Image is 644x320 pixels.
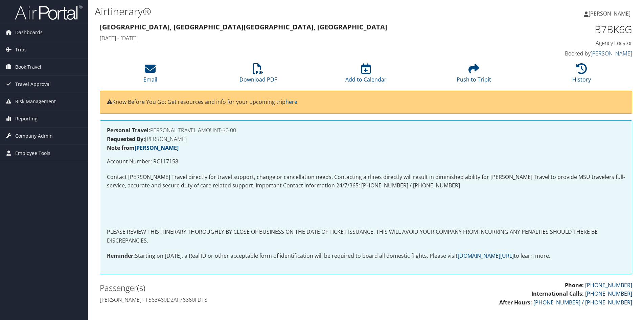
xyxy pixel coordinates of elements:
strong: [GEOGRAPHIC_DATA], [GEOGRAPHIC_DATA] [GEOGRAPHIC_DATA], [GEOGRAPHIC_DATA] [100,22,387,31]
h4: [DATE] - [DATE] [100,35,497,42]
a: [PERSON_NAME] [591,50,632,57]
h4: Agency Locator [507,39,632,47]
h1: B7BK6G [507,22,632,37]
span: Trips [15,41,27,58]
a: Email [143,67,157,83]
p: Starting on [DATE], a Real ID or other acceptable form of identification will be required to boar... [107,252,625,260]
a: [DOMAIN_NAME][URL] [458,252,514,259]
h2: Passenger(s) [100,282,361,294]
h4: [PERSON_NAME] - F563460D2AF76860FD18 [100,296,361,303]
h1: Airtinerary® [95,4,456,19]
span: Reporting [15,110,38,127]
strong: Phone: [565,281,584,289]
strong: Requested By: [107,135,145,143]
span: Dashboards [15,24,43,41]
a: [PERSON_NAME] [135,144,179,152]
a: here [285,98,297,106]
strong: Note from [107,144,179,152]
strong: Personal Travel: [107,127,150,134]
a: [PHONE_NUMBER] / [PHONE_NUMBER] [533,299,632,306]
span: Book Travel [15,59,41,75]
a: History [572,67,591,83]
p: Know Before You Go: Get resources and info for your upcoming trip [107,98,625,107]
span: Employee Tools [15,145,50,162]
span: Risk Management [15,93,56,110]
strong: Reminder: [107,252,135,259]
p: PLEASE REVIEW THIS ITINERARY THOROUGHLY BY CLOSE OF BUSINESS ON THE DATE OF TICKET ISSUANCE. THIS... [107,228,625,245]
h4: [PERSON_NAME] [107,136,625,142]
strong: After Hours: [499,299,532,306]
h4: PERSONAL TRAVEL AMOUNT-$0.00 [107,128,625,133]
a: Download PDF [239,67,277,83]
p: Account Number: RC117158 [107,157,625,166]
a: Push to Tripit [457,67,491,83]
a: [PHONE_NUMBER] [585,290,632,297]
a: [PHONE_NUMBER] [585,281,632,289]
span: Company Admin [15,128,53,144]
a: [PERSON_NAME] [584,3,637,24]
a: Add to Calendar [345,67,387,83]
h4: Booked by [507,50,632,57]
img: airportal-logo.png [15,4,83,20]
span: Travel Approval [15,76,51,93]
span: [PERSON_NAME] [589,10,630,17]
p: Contact [PERSON_NAME] Travel directly for travel support, change or cancellation needs. Contactin... [107,173,625,190]
strong: International Calls: [531,290,584,297]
